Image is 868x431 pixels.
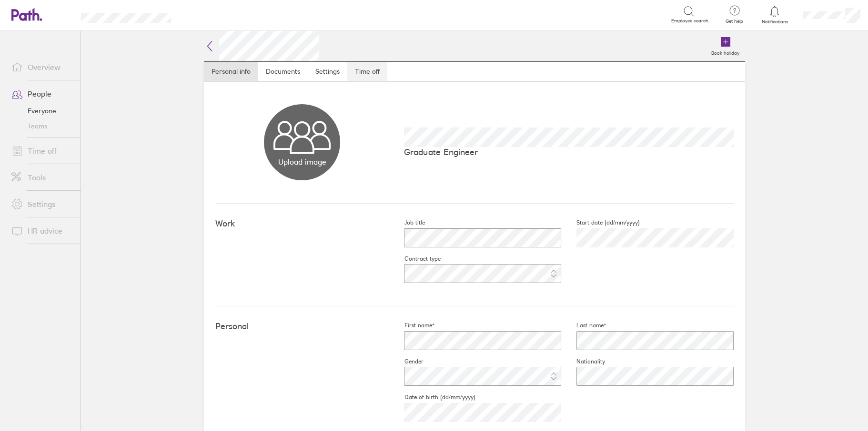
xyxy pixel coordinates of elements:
[4,168,81,187] a: Tools
[347,62,387,81] a: Time off
[389,322,434,329] label: First name*
[759,5,790,25] a: Notifications
[4,141,81,160] a: Time off
[404,147,734,157] p: Graduate Engineer
[561,219,640,226] label: Start date (dd/mm/yyyy)
[706,31,745,61] a: Book holiday
[759,19,790,25] span: Notifications
[389,255,440,263] label: Contract type
[4,195,81,214] a: Settings
[4,103,81,118] a: Everyone
[389,219,424,226] label: Job title
[258,62,308,81] a: Documents
[561,322,606,329] label: Last name*
[389,358,423,365] label: Gender
[204,62,258,81] a: Personal info
[389,393,475,401] label: Date of birth (dd/mm/yyyy)
[4,84,81,103] a: People
[215,219,389,229] h4: Work
[197,10,221,19] div: Search
[308,62,347,81] a: Settings
[671,18,708,24] span: Employee search
[4,118,81,134] a: Teams
[706,48,745,56] label: Book holiday
[561,358,605,365] label: Nationality
[215,322,389,332] h4: Personal
[4,58,81,77] a: Overview
[4,221,81,240] a: HR advice
[719,19,750,24] span: Get help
